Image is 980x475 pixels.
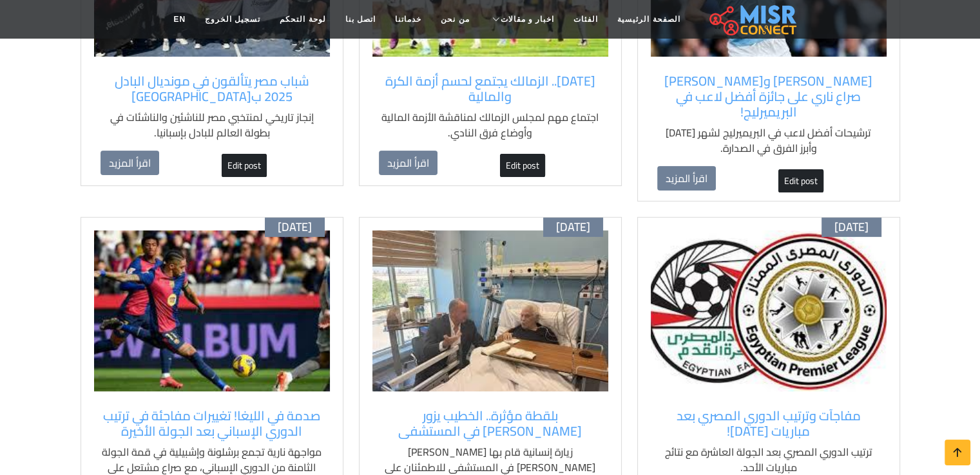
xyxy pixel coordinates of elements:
[372,230,608,391] img: محمود الخطيب يزور حسن شحاتة في المستشفى
[556,220,590,234] span: [DATE]
[657,73,880,120] a: [PERSON_NAME] و[PERSON_NAME] صراع ناري على جائزة أفضل لاعب في البريميرليج!
[608,7,689,32] a: الصفحة الرئيسية
[222,154,267,177] a: Edit post
[431,7,479,32] a: من نحن
[101,109,323,140] p: إنجاز تاريخي لمنتخبي مصر للناشئين والناشئات في بطولة العالم للبادل بإسبانيا.
[657,166,716,191] a: اقرأ المزيد
[195,7,270,32] a: تسجيل الخروج
[657,408,880,439] a: مفاجآت وترتيب الدوري المصري بعد مباريات [DATE]!
[101,151,159,175] a: اقرأ المزيد
[278,220,312,234] span: [DATE]
[379,73,602,104] a: [DATE].. الزمالك يجتمع لحسم أزمة الكرة والمالية
[778,169,823,192] a: Edit post
[101,408,323,439] a: صدمة في الليغا! تغييرات مفاجئة في ترتيب الدوري الإسباني بعد الجولة الأخيرة
[379,109,602,140] p: اجتماع مهم لمجلس الزمالك لمناقشة الأزمة المالية وأوضاع فرق النادي.
[709,3,796,35] img: main.misr_connect
[651,230,887,391] img: جدول ترتيب الدوري المصري بعد مباريات الجولة العاشرة
[657,125,880,156] p: ترشيحات أفضل لاعب في البريميرليج لشهر [DATE] وأبرز الفرق في الصدارة.
[379,151,437,175] a: اقرأ المزيد
[379,408,602,439] a: بلقطة مؤثرة.. الخطيب يزور [PERSON_NAME] في المستشفى
[500,14,554,25] span: اخبار و مقالات
[94,230,330,391] img: لقطة من مباراة برشلونة ضد إشبيلية في الدوري الإسباني موسم 2025-2026
[336,7,385,32] a: اتصل بنا
[479,7,564,32] a: اخبار و مقالات
[834,220,869,234] span: [DATE]
[385,7,431,32] a: خدماتنا
[101,73,323,104] a: شباب مصر يتألقون في مونديال البادل 2025 ب[GEOGRAPHIC_DATA]
[564,7,608,32] a: الفئات
[500,154,545,177] a: Edit post
[657,444,880,475] p: ترتيب الدوري المصري بعد الجولة العاشرة مع نتائج مباريات الأحد.
[164,7,195,32] a: EN
[270,7,335,32] a: لوحة التحكم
